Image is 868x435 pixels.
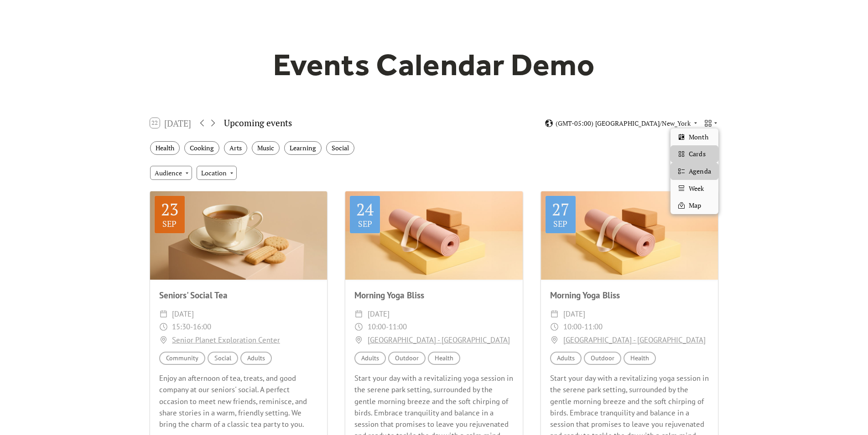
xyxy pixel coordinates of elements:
span: Month [689,132,708,142]
h1: Events Calendar Demo [259,46,609,83]
span: Agenda [689,166,711,176]
span: Map [689,200,701,210]
span: Week [689,184,704,194]
span: Cards [689,149,705,159]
